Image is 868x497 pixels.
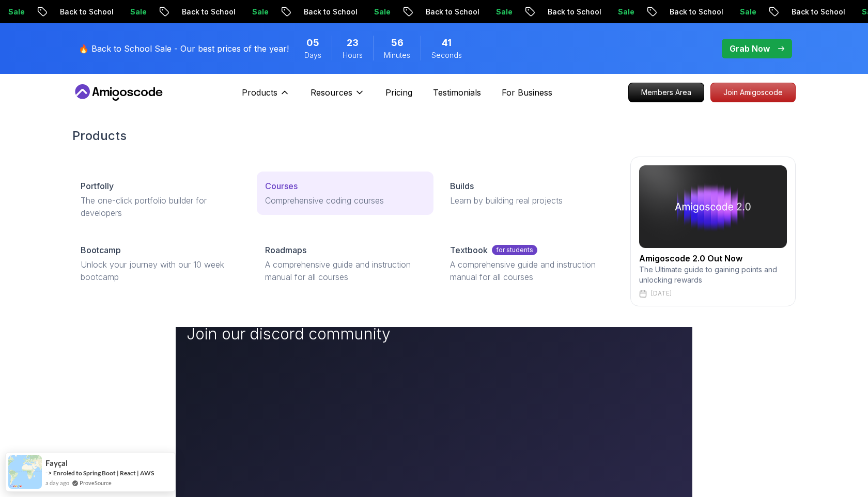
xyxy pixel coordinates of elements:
[121,7,154,17] p: Sale
[783,7,853,17] p: Back to School
[242,86,277,99] p: Products
[72,236,249,291] a: BootcampUnlock your journey with our 10 week bootcamp
[187,324,419,343] p: Join our discord community
[710,83,796,102] a: Join Amigoscode
[81,194,240,219] p: The one-click portfolio builder for developers
[731,7,764,17] p: Sale
[609,7,642,17] p: Sale
[72,172,249,227] a: PortfollyThe one-click portfolio builder for developers
[651,289,672,298] p: [DATE]
[450,244,488,256] p: Textbook
[265,258,425,283] p: A comprehensive guide and instruction manual for all courses
[628,83,704,102] a: Members Area
[385,86,412,99] a: Pricing
[450,180,474,192] p: Builds
[442,172,618,215] a: BuildsLearn by building real projects
[630,157,796,306] a: amigoscode 2.0Amigoscode 2.0 Out NowThe Ultimate guide to gaining points and unlocking rewards[DATE]
[72,128,796,144] h2: Products
[639,252,787,265] h2: Amigoscode 2.0 Out Now
[45,459,68,468] span: Fayçal
[45,478,69,487] span: a day ago
[442,36,452,50] span: 41 Seconds
[365,7,398,17] p: Sale
[80,478,112,487] a: ProveSource
[265,194,425,207] p: Comprehensive coding courses
[661,7,731,17] p: Back to School
[639,265,787,285] p: The Ultimate guide to gaining points and unlocking rewards
[629,83,704,102] p: Members Area
[487,7,520,17] p: Sale
[81,258,240,283] p: Unlock your journey with our 10 week bootcamp
[173,7,243,17] p: Back to School
[306,36,319,50] span: 5 Days
[347,36,359,50] span: 23 Hours
[265,244,306,256] p: Roadmaps
[257,172,433,215] a: CoursesComprehensive coding courses
[265,180,298,192] p: Courses
[431,50,462,60] span: Seconds
[304,50,321,60] span: Days
[257,236,433,291] a: RoadmapsA comprehensive guide and instruction manual for all courses
[711,83,795,102] p: Join Amigoscode
[450,258,610,283] p: A comprehensive guide and instruction manual for all courses
[433,86,481,99] a: Testimonials
[384,50,410,60] span: Minutes
[442,236,618,291] a: Textbookfor studentsA comprehensive guide and instruction manual for all courses
[45,469,52,477] span: ->
[81,244,121,256] p: Bootcamp
[242,86,290,107] button: Products
[81,180,114,192] p: Portfolly
[79,42,289,55] p: 🔥 Back to School Sale - Our best prices of the year!
[343,50,363,60] span: Hours
[243,7,276,17] p: Sale
[51,7,121,17] p: Back to School
[311,86,365,107] button: Resources
[391,36,404,50] span: 56 Minutes
[492,245,537,255] p: for students
[295,7,365,17] p: Back to School
[450,194,610,207] p: Learn by building real projects
[417,7,487,17] p: Back to School
[730,42,770,55] p: Grab Now
[8,455,42,489] img: provesource social proof notification image
[639,165,787,248] img: amigoscode 2.0
[53,469,154,477] a: Enroled to Spring Boot | React | AWS
[502,86,552,99] a: For Business
[539,7,609,17] p: Back to School
[311,86,352,99] p: Resources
